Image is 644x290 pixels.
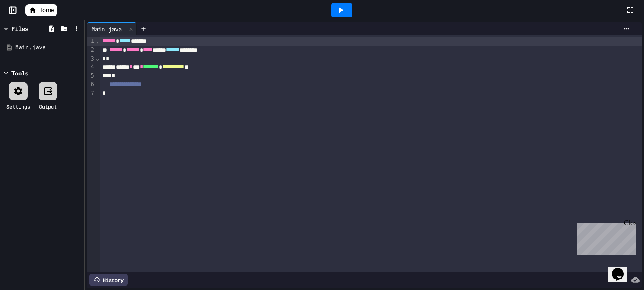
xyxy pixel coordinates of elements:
div: 2 [87,46,96,55]
div: Output [39,103,57,110]
div: 6 [87,80,96,89]
div: Tools [11,69,28,78]
div: Main.java [87,22,137,35]
span: Fold line [96,37,100,44]
iframe: chat widget [608,256,636,282]
div: Main.java [15,43,82,52]
div: 7 [87,89,96,98]
div: 4 [87,63,96,72]
div: Files [11,24,28,33]
div: Settings [6,103,30,110]
div: History [89,274,128,286]
span: Home [38,6,54,14]
div: 3 [87,55,96,63]
div: Chat with us now!Close [3,3,59,54]
span: Fold line [96,55,100,62]
div: Main.java [87,25,126,33]
div: 1 [87,37,96,46]
div: 5 [87,72,96,80]
iframe: chat widget [574,219,636,255]
a: Home [25,4,57,16]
